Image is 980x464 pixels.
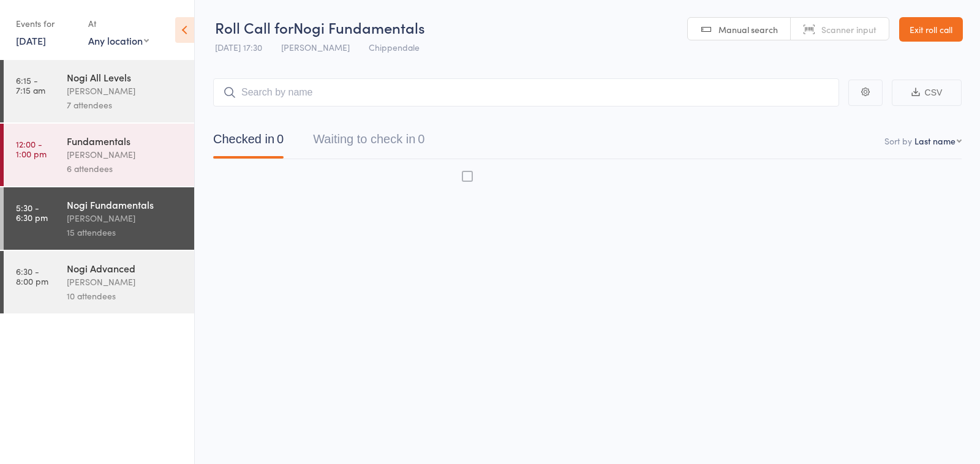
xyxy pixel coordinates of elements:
[67,261,184,275] div: Nogi Advanced
[369,41,420,53] span: Chippendale
[88,13,149,34] div: At
[215,41,262,53] span: [DATE] 17:30
[281,41,350,53] span: [PERSON_NAME]
[16,203,48,222] time: 5:30 - 6:30 pm
[67,134,184,148] div: Fundamentals
[67,98,184,112] div: 7 attendees
[293,17,425,37] span: Nogi Fundamentals
[88,34,149,47] div: Any location
[899,17,963,42] a: Exit roll call
[67,289,184,303] div: 10 attendees
[67,84,184,98] div: [PERSON_NAME]
[67,70,184,84] div: Nogi All Levels
[4,60,194,122] a: 6:15 -7:15 amNogi All Levels[PERSON_NAME]7 attendees
[4,187,194,250] a: 5:30 -6:30 pmNogi Fundamentals[PERSON_NAME]15 attendees
[16,139,47,159] time: 12:00 - 1:00 pm
[67,225,184,239] div: 15 attendees
[4,251,194,313] a: 6:30 -8:00 pmNogi Advanced[PERSON_NAME]10 attendees
[67,275,184,289] div: [PERSON_NAME]
[4,124,194,186] a: 12:00 -1:00 pmFundamentals[PERSON_NAME]6 attendees
[418,132,424,146] div: 0
[16,13,76,34] div: Events for
[213,78,839,107] input: Search by name
[16,75,45,95] time: 6:15 - 7:15 am
[914,135,956,147] div: Last name
[884,135,912,147] label: Sort by
[67,162,184,176] div: 6 attendees
[313,126,424,159] button: Waiting to check in0
[67,211,184,225] div: [PERSON_NAME]
[213,126,284,159] button: Checked in0
[718,23,778,36] span: Manual search
[67,198,184,211] div: Nogi Fundamentals
[892,80,962,106] button: CSV
[16,266,48,286] time: 6:30 - 8:00 pm
[16,34,46,47] a: [DATE]
[215,17,293,37] span: Roll Call for
[821,23,876,36] span: Scanner input
[277,132,284,146] div: 0
[67,148,184,162] div: [PERSON_NAME]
